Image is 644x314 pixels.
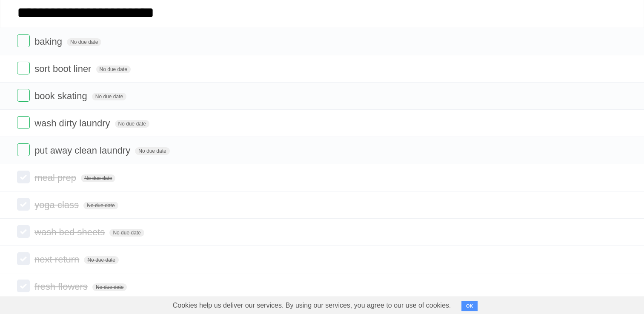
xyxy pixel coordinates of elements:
[461,301,478,311] button: OK
[34,281,90,292] span: fresh flowers
[17,252,30,265] label: Done
[81,174,115,182] span: No due date
[34,118,112,128] span: wash dirty laundry
[34,254,81,265] span: next return
[17,62,30,74] label: Done
[34,63,93,74] span: sort boot liner
[34,145,132,156] span: put away clean laundry
[135,147,169,155] span: No due date
[164,297,460,314] span: Cookies help us deliver our services. By using our services, you agree to our use of cookies.
[34,172,78,183] span: meal prep
[67,38,101,46] span: No due date
[17,225,30,238] label: Done
[17,198,30,211] label: Done
[34,200,81,210] span: yoga class
[17,280,30,292] label: Done
[17,34,30,47] label: Done
[83,202,118,209] span: No due date
[92,283,127,291] span: No due date
[92,93,126,100] span: No due date
[84,256,118,264] span: No due date
[96,66,131,73] span: No due date
[34,227,107,237] span: wash bed sheets
[109,229,144,237] span: No due date
[34,91,89,101] span: book skating
[17,143,30,156] label: Done
[17,89,30,102] label: Done
[17,116,30,129] label: Done
[115,120,149,128] span: No due date
[34,36,64,47] span: baking
[17,171,30,183] label: Done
